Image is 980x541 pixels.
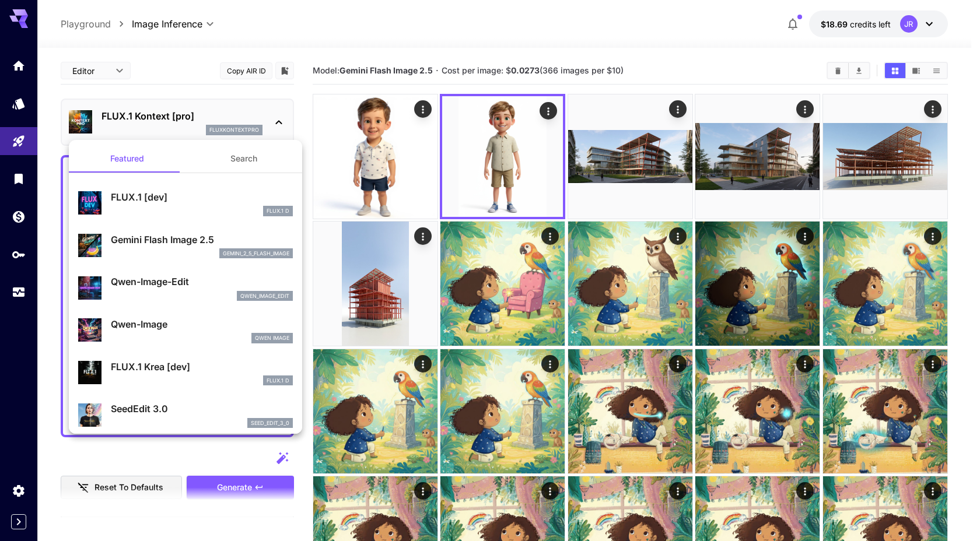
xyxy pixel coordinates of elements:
[78,355,293,391] div: FLUX.1 Krea [dev]FLUX.1 D
[267,207,289,215] p: FLUX.1 D
[78,228,293,264] div: Gemini Flash Image 2.5gemini_2_5_flash_image
[78,185,293,221] div: FLUX.1 [dev]FLUX.1 D
[78,270,293,305] div: Qwen-Image-Editqwen_image_edit
[111,233,293,247] p: Gemini Flash Image 2.5
[267,377,289,385] p: FLUX.1 D
[251,419,289,427] p: seed_edit_3_0
[255,334,289,342] p: Qwen Image
[78,397,293,433] div: SeedEdit 3.0seed_edit_3_0
[111,190,293,204] p: FLUX.1 [dev]
[69,145,185,173] button: Featured
[240,292,289,300] p: qwen_image_edit
[111,317,293,331] p: Qwen-Image
[223,250,289,258] p: gemini_2_5_flash_image
[111,360,293,374] p: FLUX.1 Krea [dev]
[111,275,293,289] p: Qwen-Image-Edit
[185,145,302,173] button: Search
[111,402,293,416] p: SeedEdit 3.0
[78,312,293,348] div: Qwen-ImageQwen Image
